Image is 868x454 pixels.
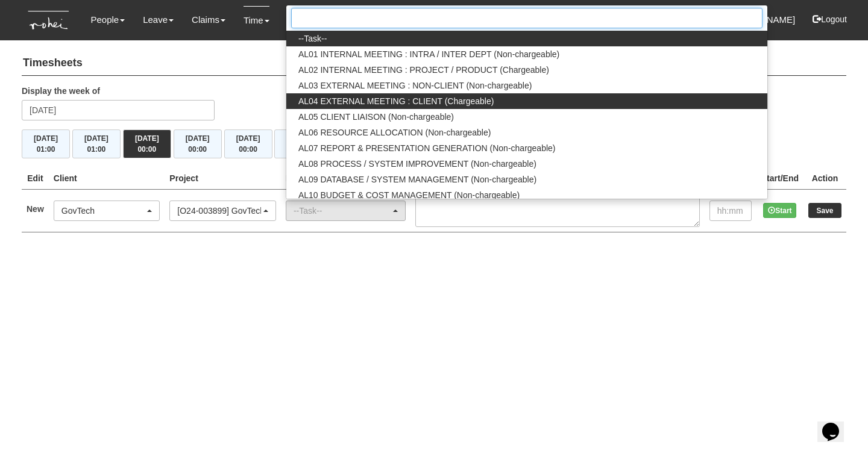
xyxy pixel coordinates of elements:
[298,189,520,201] span: AL10 BUDGET & COST MANAGEMENT (Non-chargeable)
[22,85,100,97] label: Display the week of
[298,173,536,185] span: AL09 DATABASE / SYSTEM MANAGEMENT (Non-chargeable)
[137,145,156,154] span: 00:00
[22,129,70,158] button: [DATE]01:00
[177,205,261,217] div: [O24-003899] GovTech - ELP Executive Coaching
[188,145,207,154] span: 00:00
[281,167,410,190] th: Project Task
[169,201,276,221] button: [O24-003899] GovTech - ELP Executive Coaching
[22,51,846,76] h4: Timesheets
[27,203,44,215] label: New
[174,129,222,158] button: [DATE]00:00
[286,201,406,221] button: --Task--
[756,167,804,190] th: Start/End
[298,79,532,92] span: AL03 EXTERNAL MEETING : NON-CLIENT (Non-chargeable)
[244,6,269,34] a: Time
[72,129,121,158] button: [DATE]01:00
[298,142,556,154] span: AL07 REPORT & PRESENTATION GENERATION (Non-chargeable)
[37,145,55,154] span: 01:00
[49,167,165,190] th: Client
[298,33,327,45] span: --Task--
[61,205,145,217] div: GovTech
[808,203,841,218] input: Save
[224,129,272,158] button: [DATE]00:00
[817,406,856,442] iframe: chat widget
[165,167,281,190] th: Project
[143,6,174,34] a: Leave
[298,126,491,138] span: AL06 RESOURCE ALLOCATION (Non-chargeable)
[298,111,454,123] span: AL05 CLIENT LIAISON (Non-chargeable)
[90,6,125,34] a: People
[298,158,536,170] span: AL08 PROCESS / SYSTEM IMPROVEMENT (Non-chargeable)
[54,201,160,221] button: GovTech
[298,64,549,76] span: AL02 INTERNAL MEETING : PROJECT / PRODUCT (Chargeable)
[22,129,846,158] div: Timesheet Week Summary
[22,167,49,190] th: Edit
[274,129,322,158] button: [DATE]00:00
[239,145,257,154] span: 00:00
[291,8,763,28] input: Search
[298,48,559,60] span: AL01 INTERNAL MEETING : INTRA / INTER DEPT (Non-chargeable)
[192,6,225,34] a: Claims
[804,5,855,34] button: Logout
[763,203,796,218] button: Start
[709,201,752,221] input: hh:mm
[804,167,846,190] th: Action
[294,205,391,217] div: --Task--
[298,95,494,107] span: AL04 EXTERNAL MEETING : CLIENT (Chargeable)
[87,145,106,154] span: 01:00
[123,129,171,158] button: [DATE]00:00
